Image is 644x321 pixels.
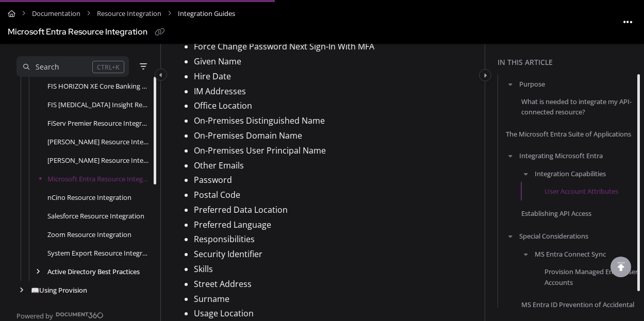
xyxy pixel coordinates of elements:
a: Home [8,6,15,21]
a: User Account Attributes [544,186,618,196]
a: The Microsoft Entra Suite of Applications [506,129,631,139]
span: on-premises user principal name [194,145,326,156]
span: hire date [194,71,231,82]
button: Filter [137,60,150,73]
a: Microsoft Entra Resource Integration [47,174,150,184]
a: System Export Resource Integration [47,248,150,258]
span: IM addresses [194,86,246,97]
span: force change password next sign-in with MFA [194,41,374,52]
a: FIS IBS Insight Resource Integration [47,99,150,110]
span: office location [194,100,252,111]
a: Documentation [32,6,80,21]
span: other emails [194,160,244,171]
span: preferred language [194,219,271,230]
span: given name [194,56,241,67]
a: Powered by Document360 - opens in a new tab [16,309,104,321]
span: skills [194,263,213,275]
span: Integration Guides [178,6,235,21]
button: Category toggle [155,69,167,81]
div: Microsoft Entra Resource Integration [8,25,147,40]
div: Search [36,61,59,73]
button: arrow [521,248,531,260]
span: street address [194,278,252,290]
a: FIS HORIZON XE Core Banking Resource Integration [47,81,150,91]
span: responsibilities [194,233,255,245]
img: Document360 [56,312,104,318]
span: security identifier [194,248,262,260]
span: on-premises domain name [194,130,302,141]
span: usage location [194,308,254,319]
a: MS Entra ID Prevention of Accidental [MEDICAL_DATA] [521,299,640,319]
button: arrow [506,230,515,242]
button: Article more options [620,13,636,30]
div: CTRL+K [92,61,124,73]
a: Special Considerations [519,231,588,241]
div: scroll to top [610,257,631,277]
a: Establishing API Access [521,208,591,218]
a: MS Entra Connect Sync [535,249,606,259]
a: Resource Integration [97,6,161,21]
a: Integrating Microsoft Entra [519,150,603,160]
button: Copy link of [152,24,168,41]
button: arrow [521,167,531,179]
span: password [194,174,232,185]
a: Salesforce Resource Integration [47,211,144,221]
button: Search [16,56,129,77]
button: arrow [506,78,515,90]
button: arrow [506,149,515,161]
a: Jack Henry Symitar Resource Integration [47,155,150,165]
a: What is needed to integrate my API-connected resource? [521,96,640,117]
span: Powered by [16,311,53,321]
a: nCino Resource Integration [47,192,131,202]
span: preferred data location [194,204,288,215]
div: arrow [33,267,43,277]
div: arrow [16,285,27,295]
a: Using Provision [31,285,87,295]
button: Category toggle [479,69,491,81]
span: 📖 [31,285,39,295]
span: on-premises distinguished name [194,115,325,126]
a: FiServ Premier Resource Integration [47,118,150,128]
span: postal code [194,189,240,200]
a: Integration Capabilities [535,168,606,178]
a: Zoom Resource Integration [47,229,131,240]
a: Purpose [519,79,545,89]
a: Provision Managed Entra User Accounts [544,266,640,287]
div: In this article [498,57,640,68]
span: surname [194,293,229,305]
a: Active Directory Best Practices [47,266,140,277]
a: Jack Henry SilverLake Resource Integration [47,137,150,147]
